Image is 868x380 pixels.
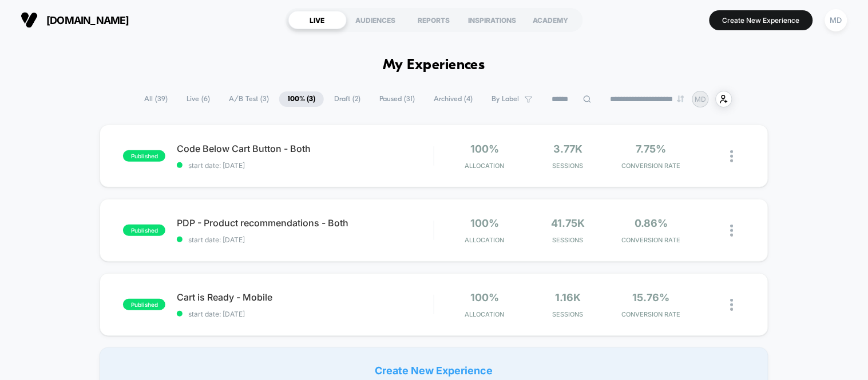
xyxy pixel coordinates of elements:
[177,291,433,303] span: Cart is Ready - Mobile
[731,299,734,311] img: close
[288,11,347,29] div: LIVE
[177,143,433,154] span: Code Below Cart Button - Both
[405,11,463,29] div: REPORTS
[677,95,684,102] img: end
[636,143,667,155] span: 7.75%
[136,91,176,107] span: All ( 39 )
[220,91,278,107] span: A/B Test ( 3 )
[177,217,433,229] span: PDP - Product recommendations - Both
[465,162,505,170] span: Allocation
[731,150,734,162] img: close
[529,162,607,170] span: Sessions
[21,11,38,29] img: Visually logo
[279,91,324,107] span: 100% ( 3 )
[17,11,133,29] button: [DOMAIN_NAME]
[463,11,522,29] div: INSPIRATIONS
[822,9,851,32] button: MD
[347,11,405,29] div: AUDIENCES
[123,225,165,236] span: published
[553,143,582,155] span: 3.77k
[470,291,499,303] span: 100%
[710,10,813,30] button: Create New Experience
[613,236,691,244] span: CONVERSION RATE
[613,310,691,318] span: CONVERSION RATE
[633,291,670,303] span: 15.76%
[177,161,433,170] span: start date: [DATE]
[123,299,165,310] span: published
[555,291,581,303] span: 1.16k
[613,162,691,170] span: CONVERSION RATE
[425,91,481,107] span: Archived ( 4 )
[46,14,129,26] span: [DOMAIN_NAME]
[529,236,607,244] span: Sessions
[371,91,423,107] span: Paused ( 31 )
[695,95,707,103] p: MD
[470,217,499,229] span: 100%
[529,310,607,318] span: Sessions
[825,9,847,31] div: MD
[635,217,668,229] span: 0.86%
[470,143,499,155] span: 100%
[731,225,734,237] img: close
[522,11,580,29] div: ACADEMY
[177,310,433,318] span: start date: [DATE]
[492,95,519,103] span: By Label
[123,150,165,162] span: published
[177,235,433,244] span: start date: [DATE]
[326,91,369,107] span: Draft ( 2 )
[465,310,505,318] span: Allocation
[178,91,219,107] span: Live ( 6 )
[383,57,485,74] h1: My Experiences
[465,236,505,244] span: Allocation
[551,217,585,229] span: 41.75k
